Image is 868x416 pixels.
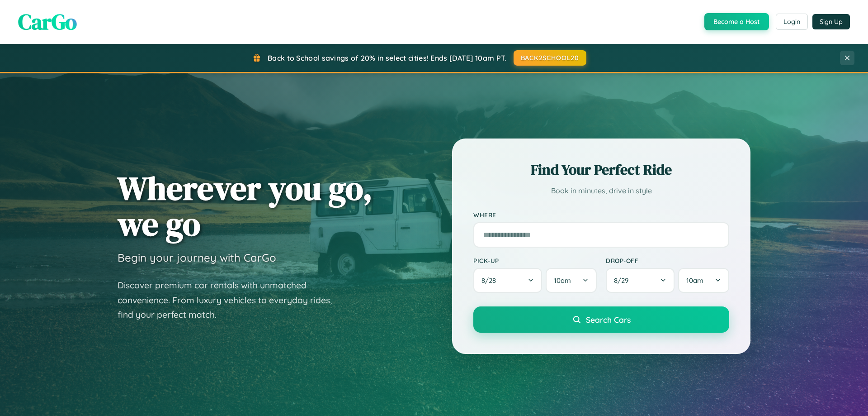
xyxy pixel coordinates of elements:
button: 10am [546,268,597,293]
span: 8 / 28 [481,276,500,285]
button: BACK2SCHOOL20 [514,50,586,66]
p: Book in minutes, drive in style [473,184,729,197]
button: Become a Host [704,13,769,30]
button: 10am [678,268,729,293]
h2: Find Your Perfect Ride [473,160,729,180]
button: 8/28 [473,268,542,293]
span: 10am [686,276,703,285]
span: 8 / 29 [614,276,633,285]
label: Pick-up [473,257,597,264]
label: Drop-off [606,257,729,264]
h1: Wherever you go, we go [118,170,373,242]
button: Login [776,14,808,30]
p: Discover premium car rentals with unmatched convenience. From luxury vehicles to everyday rides, ... [118,278,344,322]
span: CarGo [18,7,77,37]
h3: Begin your journey with CarGo [118,251,276,264]
button: Sign Up [812,14,850,29]
label: Where [473,211,729,219]
button: 8/29 [606,268,675,293]
span: Back to School savings of 20% in select cities! Ends [DATE] 10am PT. [268,53,506,62]
span: Search Cars [586,315,631,325]
span: 10am [554,276,571,285]
button: Search Cars [473,306,729,333]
